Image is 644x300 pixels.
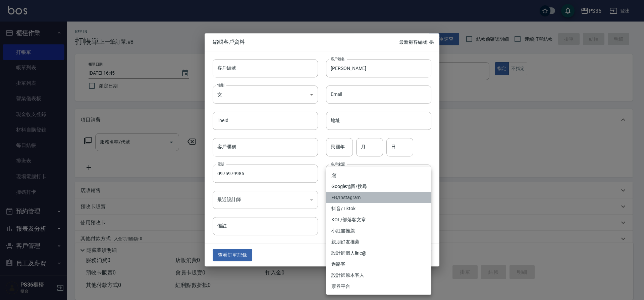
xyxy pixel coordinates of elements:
li: 設計師個人line@ [326,248,431,259]
li: KOL/部落客文章 [326,214,431,225]
li: 設計師原本客人 [326,270,431,281]
li: 過路客 [326,259,431,270]
li: FB/Instagram [326,192,431,203]
em: 無 [331,172,336,179]
li: Google地圖/搜尋 [326,181,431,192]
li: 票券平台 [326,281,431,292]
li: 小紅書推薦 [326,225,431,236]
li: 親朋好友推薦 [326,236,431,248]
li: 抖音/Tiktok [326,203,431,214]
